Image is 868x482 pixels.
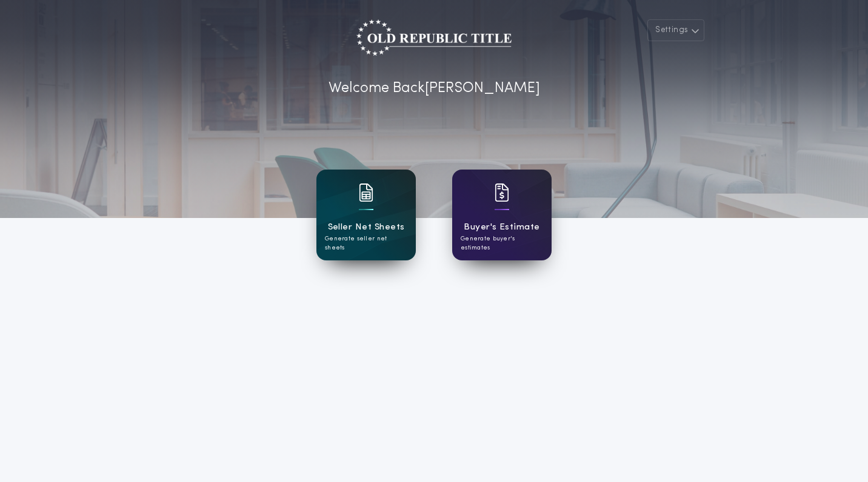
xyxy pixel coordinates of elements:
img: card icon [359,183,373,202]
h1: Buyer's Estimate [464,220,539,234]
a: card iconSeller Net SheetsGenerate seller net sheets [316,170,416,260]
p: Generate buyer's estimates [461,234,543,253]
p: Welcome Back [PERSON_NAME] [329,78,540,99]
img: account-logo [356,19,512,56]
button: Settings [647,19,704,41]
a: card iconBuyer's EstimateGenerate buyer's estimates [452,170,552,260]
h1: Seller Net Sheets [328,220,405,234]
img: card icon [495,183,509,202]
p: Generate seller net sheets [325,234,407,253]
